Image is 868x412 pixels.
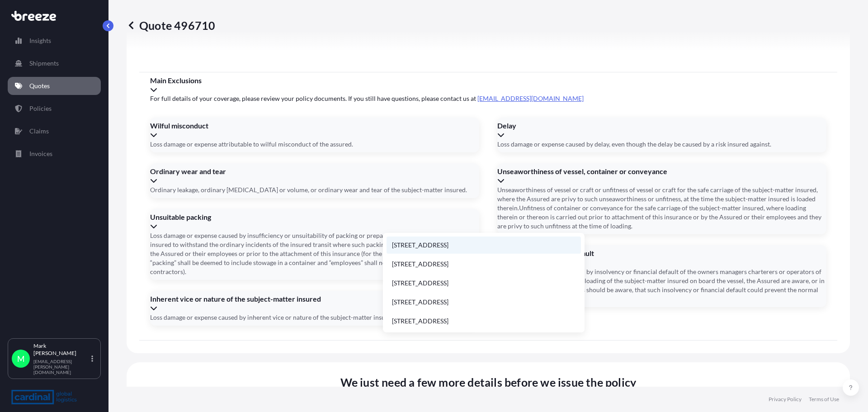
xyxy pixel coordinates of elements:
p: Claims [29,127,49,136]
div: Wilful misconduct [150,121,479,139]
li: [STREET_ADDRESS] [387,294,581,311]
a: Shipments [8,54,101,72]
p: Insights [29,36,51,45]
div: Ordinary wear and tear [150,167,479,185]
span: Loss damage or expense attributable to wilful misconduct of the assured. [150,140,353,149]
a: [EMAIL_ADDRESS][DOMAIN_NAME] [477,95,584,102]
p: Quote 496710 [127,18,215,33]
div: Unsuitable packing [150,213,479,231]
div: Unseaworthiness of vessel, container or conveyance [497,167,826,185]
span: Ordinary leakage, ordinary [MEDICAL_DATA] or volume, or ordinary wear and tear of the subject-mat... [150,185,467,194]
a: Invoices [8,145,101,163]
li: [STREET_ADDRESS] [387,256,581,273]
span: Ordinary wear and tear [150,167,479,176]
a: Claims [8,122,101,140]
p: Invoices [29,149,52,158]
span: Loss damage or expense caused by delay, even though the delay be caused by a risk insured against. [497,140,771,149]
span: M [17,354,25,363]
span: Loss damage or expense caused by insufficiency or unsuitability of packing or preparation of the ... [150,231,479,276]
a: Privacy Policy [769,396,802,403]
span: Delay [497,121,826,130]
p: [EMAIL_ADDRESS][PERSON_NAME][DOMAIN_NAME] [33,359,90,375]
a: Quotes [8,77,101,95]
span: Unsuitable packing [150,213,479,222]
a: Insights [8,32,101,50]
div: Main Exclusions [150,76,826,94]
p: Policies [29,104,52,113]
div: Delay [497,121,826,139]
div: Insolvency or financial default [497,249,826,267]
span: Wilful misconduct [150,121,479,130]
img: organization-logo [11,390,77,404]
span: Loss damage or expense caused by insolvency or financial default of the owners managers charterer... [497,267,826,303]
span: Unseaworthiness of vessel, container or conveyance [497,167,826,176]
a: Policies [8,99,101,118]
p: Mark [PERSON_NAME] [33,342,90,357]
div: Inherent vice or nature of the subject-matter insured [150,294,479,313]
li: [STREET_ADDRESS] [387,313,581,330]
span: For full details of your coverage, please review your policy documents. If you still have questio... [150,94,826,103]
span: Insolvency or financial default [497,249,826,258]
a: Terms of Use [809,396,839,403]
span: Main Exclusions [150,76,826,85]
span: Inherent vice or nature of the subject-matter insured [150,294,479,303]
span: We just need a few more details before we issue the policy [340,375,637,389]
li: [STREET_ADDRESS] [387,237,581,254]
p: Quotes [29,81,50,90]
span: Unseaworthiness of vessel or craft or unfitness of vessel or craft for the safe carriage of the s... [497,185,826,231]
span: Loss damage or expense caused by inherent vice or nature of the subject-matter insured. [150,313,396,322]
p: Shipments [29,59,59,68]
li: [STREET_ADDRESS] [387,275,581,292]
